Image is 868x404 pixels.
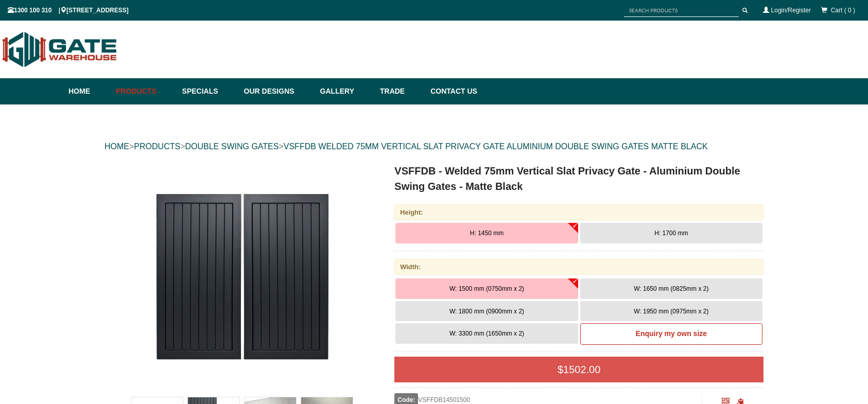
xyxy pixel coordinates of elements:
button: H: 1450 mm [395,223,578,243]
div: $ [394,357,763,382]
a: DOUBLE SWING GATES [185,142,279,151]
a: Enquiry my own size [580,323,762,345]
a: Login/Register [771,7,811,14]
b: Enquiry my own size [636,329,707,338]
div: Height: [394,204,763,220]
a: Our Designs [239,78,315,104]
button: W: 1800 mm (0900mm x 2) [395,301,578,322]
span: W: 3300 mm (1650mm x 2) [449,330,524,337]
span: 1502.00 [563,364,600,375]
div: > > > [105,130,763,163]
a: Products [111,78,177,104]
span: W: 1800 mm (0900mm x 2) [449,308,524,315]
a: Trade [375,78,425,104]
a: Gallery [315,78,375,104]
a: HOME [105,142,129,151]
button: W: 3300 mm (1650mm x 2) [395,323,578,344]
input: SEARCH PRODUCTS [624,4,739,17]
a: PRODUCTS [134,142,180,151]
button: W: 1500 mm (0750mm x 2) [395,278,578,299]
a: Contact Us [425,78,477,104]
span: W: 1650 mm (0825mm x 2) [634,285,708,292]
span: H: 1700 mm [654,230,688,237]
a: Specials [177,78,239,104]
span: H: 1450 mm [470,230,504,237]
span: W: 1500 mm (0750mm x 2) [449,285,524,292]
button: H: 1700 mm [580,223,762,243]
a: VSFFDB - Welded 75mm Vertical Slat Privacy Gate - Aluminium Double Swing Gates - Matte Black - H:... [106,163,378,390]
button: W: 1650 mm (0825mm x 2) [580,278,762,299]
h1: VSFFDB - Welded 75mm Vertical Slat Privacy Gate - Aluminium Double Swing Gates - Matte Black [394,163,763,194]
div: Width: [394,259,763,275]
span: 1300 100 310 | [STREET_ADDRESS] [8,7,129,14]
span: Cart ( 0 ) [831,7,855,14]
span: W: 1950 mm (0975mm x 2) [634,308,708,315]
a: Home [68,78,111,104]
img: VSFFDB - Welded 75mm Vertical Slat Privacy Gate - Aluminium Double Swing Gates - Matte Black - H:... [129,163,355,390]
a: VSFFDB WELDED 75MM VERTICAL SLAT PRIVACY GATE ALUMINIUM DOUBLE SWING GATES MATTE BLACK [284,142,708,151]
button: W: 1950 mm (0975mm x 2) [580,301,762,322]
